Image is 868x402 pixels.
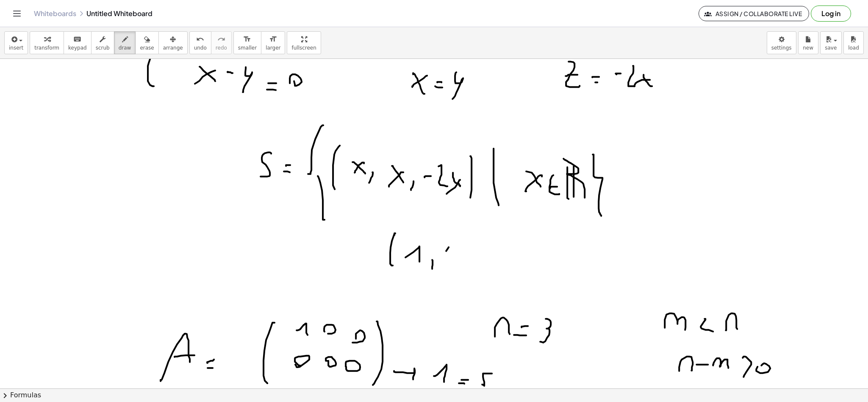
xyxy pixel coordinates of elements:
[73,34,81,44] i: keyboard
[825,45,837,51] span: save
[269,34,277,44] i: format_size
[135,31,158,54] button: erase
[820,31,842,54] button: save
[10,7,24,20] button: Toggle navigation
[843,31,864,54] button: load
[119,45,131,51] span: draw
[771,45,792,51] span: settings
[706,10,802,17] span: Assign / Collaborate Live
[68,45,87,51] span: keypad
[848,45,859,51] span: load
[291,45,316,51] span: fullscreen
[266,45,280,51] span: larger
[96,45,110,51] span: scrub
[261,31,285,54] button: format_sizelarger
[803,45,813,51] span: new
[158,31,188,54] button: arrange
[9,45,23,51] span: insert
[140,45,154,51] span: erase
[114,31,136,54] button: draw
[699,6,809,21] button: Assign / Collaborate Live
[238,45,257,51] span: smaller
[243,34,251,44] i: format_size
[287,31,321,54] button: fullscreen
[211,31,232,54] button: redoredo
[34,9,76,18] a: Whiteboards
[64,31,92,54] button: keyboardkeypad
[767,31,796,54] button: settings
[196,34,204,44] i: undo
[217,34,225,44] i: redo
[4,31,28,54] button: insert
[233,31,261,54] button: format_sizesmaller
[189,31,211,54] button: undoundo
[194,45,207,51] span: undo
[216,45,227,51] span: redo
[30,31,64,54] button: transform
[34,45,59,51] span: transform
[91,31,114,54] button: scrub
[798,31,818,54] button: new
[163,45,183,51] span: arrange
[811,6,851,22] button: Log in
